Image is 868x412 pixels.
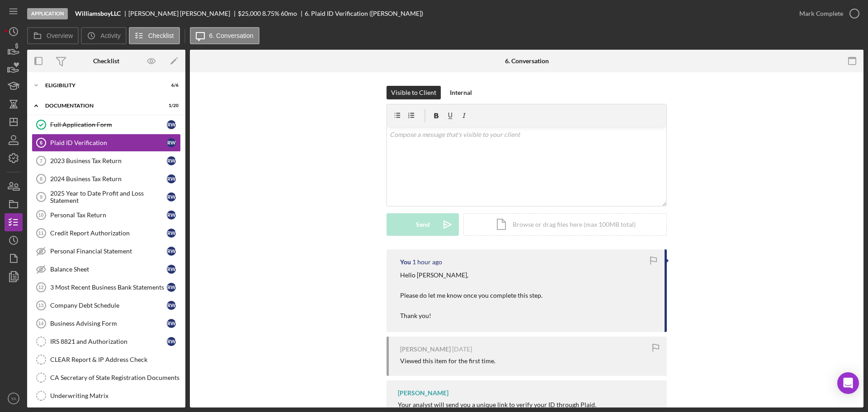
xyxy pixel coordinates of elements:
button: YA [5,389,23,407]
time: 2025-10-06 19:22 [412,258,442,266]
div: 3 Most Recent Business Bank Statements [50,284,167,291]
tspan: 11 [38,230,43,236]
a: Full Application FormRW [32,116,181,134]
div: R W [167,120,176,129]
div: 1 / 20 [162,103,179,108]
tspan: 6 [40,140,42,145]
div: IRS 8821 and Authorization [50,338,167,345]
div: CLEAR Report & IP Address Check [50,356,180,363]
div: Open Intercom Messenger [837,372,859,394]
div: 8.75 % [262,10,279,17]
div: 6. Conversation [505,57,549,65]
div: R W [167,211,176,220]
button: Activity [81,27,126,44]
div: You [400,258,411,266]
div: 2024 Business Tax Return [50,175,167,183]
div: Viewed this item for the first time. [400,357,495,365]
div: R W [167,265,176,274]
div: Your analyst will send you a unique link to verify your ID through Plaid. [398,401,596,408]
div: [PERSON_NAME] [400,346,451,353]
span: $25,000 [238,9,261,17]
time: 2025-08-26 22:59 [452,346,472,353]
a: Balance SheetRW [32,260,181,278]
a: CLEAR Report & IP Address Check [32,351,181,369]
div: Balance Sheet [50,266,167,273]
button: Send [387,213,459,236]
button: Checklist [129,27,180,44]
button: Visible to Client [387,86,441,99]
tspan: 8 [40,176,42,182]
div: Documentation [45,103,156,108]
div: Application [27,8,68,19]
div: 6 / 6 [162,83,179,88]
a: CA Secretary of State Registration Documents [32,369,181,387]
tspan: 9 [40,194,42,200]
a: 10Personal Tax ReturnRW [32,206,181,224]
div: R W [167,138,176,147]
div: 2023 Business Tax Return [50,157,167,164]
div: Personal Tax Return [50,211,167,219]
div: R W [167,247,176,256]
a: Personal Financial StatementRW [32,242,181,260]
div: Company Debt Schedule [50,302,167,309]
p: Hello [PERSON_NAME], Please do let me know once you complete this step. Thank you! [400,270,542,321]
div: Personal Financial Statement [50,248,167,255]
tspan: 10 [38,212,43,218]
label: Overview [47,32,73,39]
label: Checklist [148,32,174,39]
div: Checklist [93,57,119,65]
a: 82024 Business Tax ReturnRW [32,170,181,188]
tspan: 7 [40,158,42,164]
button: Internal [445,86,476,99]
div: Underwriting Matrix [50,392,180,399]
a: 6Plaid ID VerificationRW [32,134,181,152]
button: 6. Conversation [190,27,259,44]
div: [PERSON_NAME] [PERSON_NAME] [128,10,238,17]
div: R W [167,301,176,310]
div: Visible to Client [391,86,436,99]
div: Mark Complete [799,5,843,23]
div: CA Secretary of State Registration Documents [50,374,180,381]
div: Full Application Form [50,121,167,128]
div: R W [167,283,176,292]
tspan: 14 [38,321,44,326]
div: R W [167,337,176,346]
b: WilliamsboyLLC [75,10,121,17]
div: Business Advising Form [50,320,167,327]
div: 6. Plaid ID Verification ([PERSON_NAME]) [305,10,423,17]
label: Activity [100,32,120,39]
div: Internal [450,86,472,99]
a: 13Company Debt ScheduleRW [32,296,181,314]
a: 92025 Year to Date Profit and Loss StatementRW [32,188,181,206]
div: R W [167,229,176,238]
div: 2025 Year to Date Profit and Loss Statement [50,190,167,204]
tspan: 12 [38,285,43,290]
div: [PERSON_NAME] [398,389,448,397]
text: YA [11,396,17,401]
a: 72023 Business Tax ReturnRW [32,152,181,170]
a: Underwriting Matrix [32,387,181,405]
button: Mark Complete [790,5,863,23]
div: R W [167,156,176,165]
a: 11Credit Report AuthorizationRW [32,224,181,242]
div: Eligibility [45,83,156,88]
div: Credit Report Authorization [50,229,167,237]
div: 60 mo [281,10,297,17]
div: R W [167,174,176,183]
div: Plaid ID Verification [50,139,167,146]
tspan: 13 [38,303,43,308]
div: Send [416,213,430,236]
a: 14Business Advising FormRW [32,314,181,332]
div: R W [167,319,176,328]
label: 6. Conversation [209,32,254,39]
button: Overview [27,27,79,44]
div: R W [167,192,176,201]
a: 123 Most Recent Business Bank StatementsRW [32,278,181,296]
a: IRS 8821 and AuthorizationRW [32,332,181,351]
